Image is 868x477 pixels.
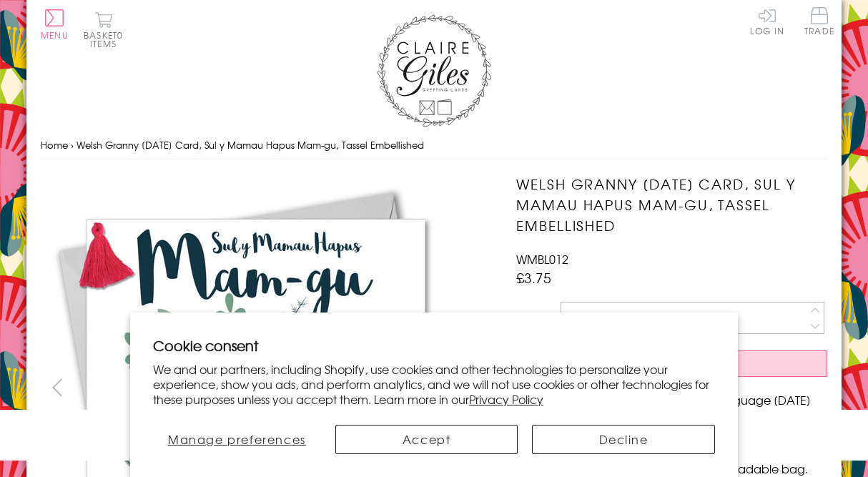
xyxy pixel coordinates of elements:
[516,250,568,267] span: WMBL012
[532,425,715,454] button: Decline
[750,7,784,35] a: Log In
[41,131,827,160] nav: breadcrumbs
[469,390,543,408] a: Privacy Policy
[153,362,715,406] p: We and our partners, including Shopify, use cookies and other technologies to personalize your ex...
[41,9,69,39] button: Menu
[77,138,424,152] span: Welsh Granny [DATE] Card, Sul y Mamau Hapus Mam-gu, Tassel Embellished
[516,267,551,287] span: £3.75
[516,174,827,235] h1: Welsh Granny [DATE] Card, Sul y Mamau Hapus Mam-gu, Tassel Embellished
[71,138,74,152] span: ›
[41,29,69,41] span: Menu
[335,425,518,454] button: Accept
[168,431,306,448] span: Manage preferences
[41,371,73,403] button: prev
[377,14,491,127] img: Claire Giles Greetings Cards
[516,312,551,325] label: Quantity
[153,335,715,355] h2: Cookie consent
[153,425,321,454] button: Manage preferences
[804,7,834,38] a: Trade
[41,138,68,152] a: Home
[804,7,834,35] span: Trade
[84,11,123,48] button: Basket0 items
[90,29,123,50] span: 0 items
